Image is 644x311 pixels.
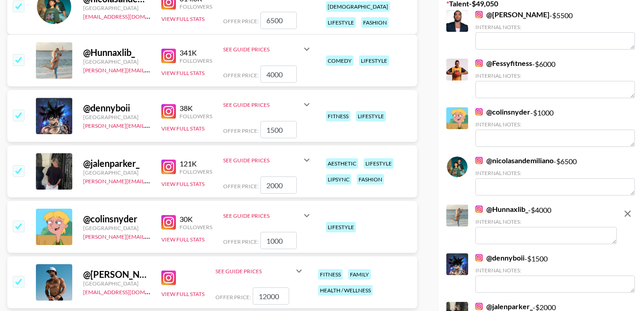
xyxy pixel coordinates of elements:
button: View Full Stats [161,15,205,22]
div: Internal Notes: [475,170,635,176]
div: Internal Notes: [475,121,635,128]
div: [GEOGRAPHIC_DATA] [83,114,150,120]
div: See Guide Prices [215,260,305,282]
input: 0 [253,287,289,305]
div: See Guide Prices [223,157,301,164]
div: See Guide Prices [223,149,312,171]
a: [PERSON_NAME][EMAIL_ADDRESS][DOMAIN_NAME] [83,120,218,129]
div: See Guide Prices [223,38,312,60]
img: Instagram [161,49,176,63]
div: See Guide Prices [223,205,312,226]
div: fitness [318,269,343,280]
div: family [348,269,371,280]
div: @ jalenparker_ [83,158,150,169]
img: Instagram [161,215,176,230]
div: Internal Notes: [475,24,635,30]
img: Instagram [161,160,176,174]
img: Instagram [161,104,176,119]
div: 121K [180,159,212,168]
button: View Full Stats [161,125,205,132]
img: Instagram [475,254,483,261]
img: Instagram [475,108,483,115]
div: Followers [180,224,212,231]
div: - $ 1500 [475,253,635,293]
a: @colinsnyder [475,107,530,116]
input: 0 [260,232,297,249]
div: - $ 4000 [475,205,617,244]
div: 341K [180,48,212,57]
div: 30K [180,215,212,224]
button: remove [619,205,637,223]
div: - $ 5500 [475,10,635,50]
div: [GEOGRAPHIC_DATA] [83,58,150,65]
button: View Full Stats [161,181,205,187]
div: See Guide Prices [223,46,301,53]
div: lifestyle [364,158,394,169]
div: Internal Notes: [475,72,635,79]
a: @Fessyfitness [475,59,532,68]
div: Followers [180,168,212,175]
div: fashion [357,174,384,185]
div: lipsync [326,174,351,185]
div: health / wellness [318,285,373,296]
button: View Full Stats [161,236,205,243]
a: @dennyboii [475,253,524,262]
button: View Full Stats [161,291,205,297]
div: - $ 1000 [475,107,635,147]
div: aesthetic [326,158,358,169]
div: lifestyle [326,17,356,28]
div: See Guide Prices [223,94,312,115]
span: Offer Price: [215,294,251,301]
div: lifestyle [356,111,386,121]
input: 2,000 [260,176,297,194]
a: [EMAIL_ADDRESS][DOMAIN_NAME] [83,11,175,20]
a: [PERSON_NAME][EMAIL_ADDRESS][DOMAIN_NAME] [83,65,218,74]
div: fitness [326,111,350,121]
img: Instagram [475,11,483,18]
span: Offer Price: [223,18,259,25]
a: @[PERSON_NAME] [475,10,549,19]
input: 4,000 [260,65,297,83]
a: @nicolasandemiliano [475,156,554,165]
div: [GEOGRAPHIC_DATA] [83,280,150,287]
a: @Hunnaxlib_ [475,205,528,214]
span: Offer Price: [223,127,259,134]
span: Offer Price: [223,238,259,245]
div: @ colinsnyder [83,213,150,225]
div: [GEOGRAPHIC_DATA] [83,169,150,176]
div: Followers [180,113,212,120]
div: lifestyle [359,55,389,66]
div: 38K [180,104,212,113]
div: Internal Notes: [475,267,635,274]
div: See Guide Prices [223,212,301,219]
a: [PERSON_NAME][EMAIL_ADDRESS][DOMAIN_NAME] [83,176,218,185]
div: @ Hunnaxlib_ [83,47,150,58]
div: @ [PERSON_NAME] [83,269,150,280]
div: - $ 6500 [475,156,635,196]
span: Offer Price: [223,72,259,79]
div: Followers [180,57,212,64]
img: Instagram [161,271,176,285]
input: 0 [260,121,297,138]
img: Instagram [475,206,483,213]
div: lifestyle [326,222,356,232]
div: [GEOGRAPHIC_DATA] [83,225,150,231]
input: 6,500 [260,12,297,29]
div: - $ 6000 [475,59,635,98]
a: [EMAIL_ADDRESS][DOMAIN_NAME] [83,287,175,296]
div: Followers [180,3,212,10]
div: See Guide Prices [215,268,294,275]
div: @ dennyboii [83,102,150,114]
div: fashion [361,17,389,28]
img: Instagram [475,157,483,164]
div: See Guide Prices [223,101,301,108]
div: [GEOGRAPHIC_DATA] [83,5,150,11]
div: [DEMOGRAPHIC_DATA] [326,1,390,12]
img: Instagram [475,60,483,67]
span: Offer Price: [223,183,259,190]
a: @jalenparker_ [475,302,533,311]
img: Instagram [475,303,483,310]
a: [PERSON_NAME][EMAIL_ADDRESS][DOMAIN_NAME] [83,231,218,240]
div: Internal Notes: [475,218,617,225]
button: View Full Stats [161,70,205,76]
